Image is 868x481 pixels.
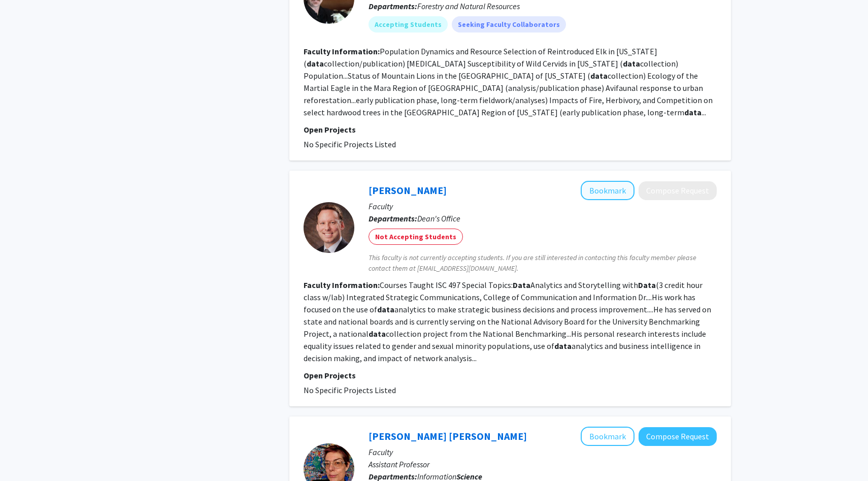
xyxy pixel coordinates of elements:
mat-chip: Seeking Faculty Collaborators [452,16,566,33]
b: Faculty Information: [304,280,380,290]
span: Dean's Office [417,213,460,223]
b: data [307,58,324,69]
button: Add Baron Wolf to Bookmarks [581,181,635,200]
p: Faculty [369,446,717,458]
button: Add Shannon Crawford Barniskis to Bookmarks [581,427,635,446]
mat-chip: Not Accepting Students [369,229,463,245]
button: Compose Request to Baron Wolf [639,181,717,200]
button: Compose Request to Shannon Crawford Barniskis [639,427,717,446]
b: data [377,304,394,314]
b: data [623,58,640,69]
iframe: Chat [8,435,43,473]
b: data [590,71,608,81]
span: No Specific Projects Listed [304,139,396,149]
span: No Specific Projects Listed [304,385,396,395]
b: Departments: [369,213,417,223]
p: Open Projects [304,123,717,136]
b: Faculty Information: [304,46,380,56]
span: This faculty is not currently accepting students. If you are still interested in contacting this ... [369,252,717,274]
fg-read-more: Courses Taught ISC 497 Special Topics: Analytics and Storytelling with (3 credit hour class w/lab... [304,280,711,363]
b: Data [513,280,530,290]
b: data [369,329,386,339]
a: [PERSON_NAME] [PERSON_NAME] [369,430,527,442]
p: Faculty [369,200,717,212]
b: Departments: [369,1,417,11]
b: Data [638,280,656,290]
p: Open Projects [304,369,717,381]
b: data [684,107,702,117]
b: data [554,341,572,351]
fg-read-more: Population Dynamics and Resource Selection of Reintroduced Elk in [US_STATE] ( collection/publica... [304,46,713,117]
p: Assistant Professor [369,458,717,470]
a: [PERSON_NAME] [369,184,447,197]
mat-chip: Accepting Students [369,16,448,33]
span: Forestry and Natural Resources [417,1,520,11]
